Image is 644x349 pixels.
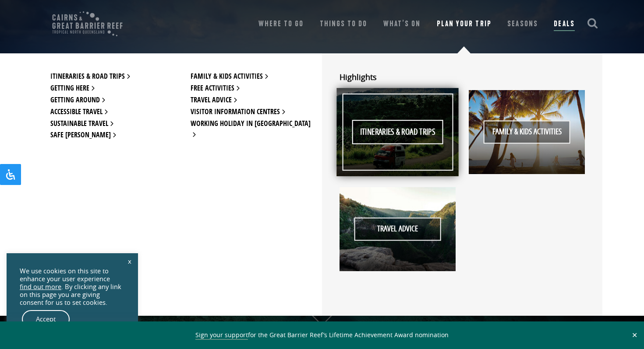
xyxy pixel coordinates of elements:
a: Where To Go [258,18,304,30]
a: What’s On [383,18,421,30]
span: for the Great Barrier Reef’s Lifetime Achievement Award nomination [195,331,449,340]
img: CGBR-TNQ_dual-logo.svg [46,5,129,42]
a: Things To Do [320,18,367,30]
a: Seasons [507,18,538,30]
a: Working Holiday in [GEOGRAPHIC_DATA] [191,118,313,141]
div: We use cookies on this site to enhance your user experience . By clicking any link on this page y... [20,267,125,307]
a: Sustainable Travel [50,118,112,130]
a: x [124,251,136,271]
a: find out more [20,283,61,291]
a: Family & Kids Activities [191,71,266,83]
svg: Open Accessibility Panel [5,169,16,180]
a: Accessible Travel [50,106,106,118]
a: Getting Around [50,94,103,106]
span: Travel Advice [354,218,441,241]
a: Safe [PERSON_NAME] [50,129,114,141]
a: Accept [22,310,70,328]
button: Close [630,331,640,339]
a: Deals [554,18,574,31]
span: Family & Kids Activities [483,121,570,144]
a: Travel Advice [191,94,235,106]
a: Itineraries & Road Trips [50,71,128,83]
a: Free Activities [191,83,238,94]
span: Itineraries & Road Trips [352,120,443,144]
a: Plan Your Trip [437,18,492,30]
a: Sign your support [195,331,248,340]
a: Getting Here [50,83,93,94]
a: Itineraries & Road Trips [336,88,458,176]
a: Travel Advice [340,187,456,271]
a: Family & Kids Activities [469,90,585,174]
a: Visitor Information Centres [191,106,283,118]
